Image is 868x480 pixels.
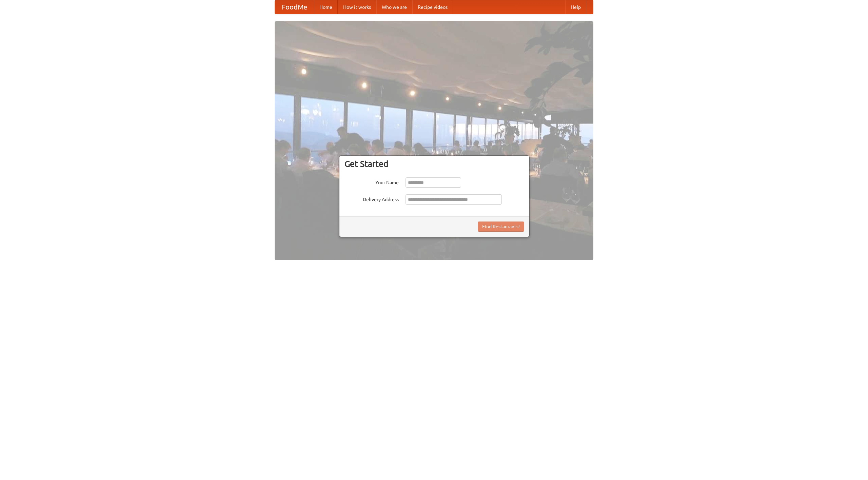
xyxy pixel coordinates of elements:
h3: Get Started [344,159,524,169]
a: Recipe videos [412,0,453,14]
label: Delivery Address [344,194,399,203]
a: Home [314,0,338,14]
label: Your Name [344,177,399,186]
button: Find Restaurants! [478,222,524,232]
a: Help [565,0,586,14]
a: FoodMe [275,0,314,14]
a: Who we are [376,0,412,14]
a: How it works [338,0,376,14]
